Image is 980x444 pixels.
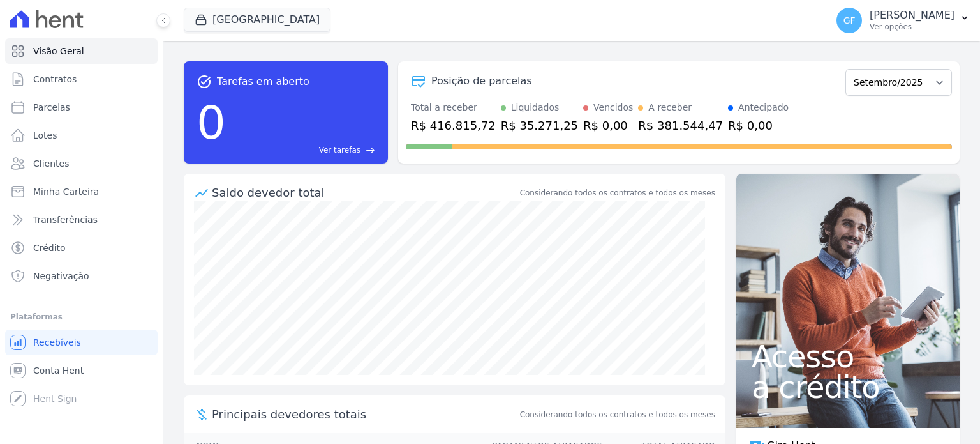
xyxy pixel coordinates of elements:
span: Minha Carteira [33,185,99,198]
a: Lotes [5,123,158,148]
a: Crédito [5,235,158,261]
span: Ver tarefas [319,144,360,156]
span: GF [843,16,856,25]
div: A receber [648,101,692,114]
span: Lotes [33,129,57,142]
button: [GEOGRAPHIC_DATA] [184,8,330,32]
span: Principais devedores totais [212,406,517,423]
span: Crédito [33,241,66,254]
div: R$ 381.544,47 [638,117,723,134]
p: [PERSON_NAME] [870,9,954,22]
div: R$ 0,00 [728,117,789,134]
div: R$ 0,00 [583,117,633,134]
a: Negativação [5,263,158,289]
a: Contratos [5,66,158,92]
div: Vencidos [593,101,633,114]
span: Considerando todos os contratos e todos os meses [520,409,715,420]
p: Ver opções [870,22,954,32]
a: Clientes [5,151,158,176]
div: 0 [197,89,226,156]
button: GF [PERSON_NAME] Ver opções [826,3,980,38]
div: Posição de parcelas [431,73,532,89]
span: Contratos [33,73,77,86]
span: Acesso [752,341,944,372]
a: Parcelas [5,95,158,120]
span: east [366,146,375,155]
div: Considerando todos os contratos e todos os meses [520,187,715,199]
span: Visão Geral [33,45,84,57]
div: Plataformas [10,309,152,325]
span: Negativação [33,270,89,282]
a: Recebíveis [5,330,158,355]
span: Tarefas em aberto [217,74,309,89]
span: Transferências [33,213,98,226]
span: Conta Hent [33,364,84,377]
a: Ver tarefas east [231,144,375,156]
a: Minha Carteira [5,179,158,204]
a: Conta Hent [5,358,158,383]
span: Recebíveis [33,336,81,349]
span: Parcelas [33,101,70,114]
span: Clientes [33,157,69,170]
div: Liquidados [511,101,560,114]
div: R$ 416.815,72 [411,117,496,134]
span: task_alt [197,74,212,89]
a: Transferências [5,207,158,233]
div: Saldo devedor total [212,184,517,201]
span: a crédito [752,372,944,402]
div: Antecipado [738,101,789,114]
a: Visão Geral [5,38,158,64]
div: Total a receber [411,101,496,114]
div: R$ 35.271,25 [501,117,578,134]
